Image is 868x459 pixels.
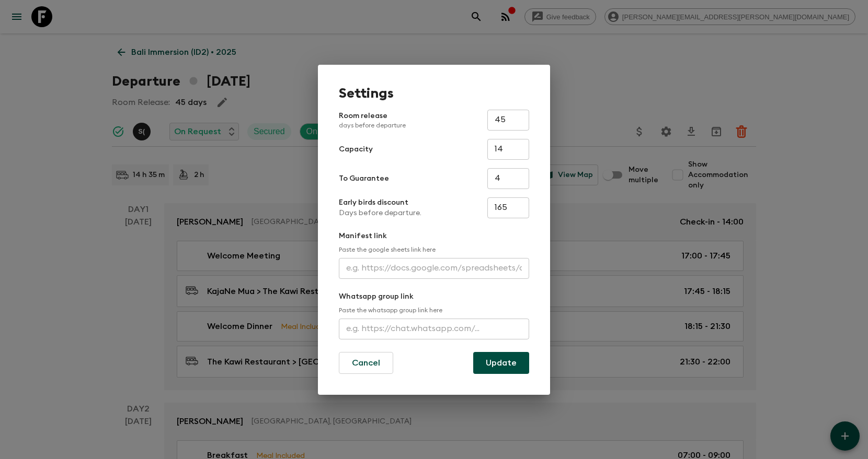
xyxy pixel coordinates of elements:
p: Capacity [339,144,373,155]
input: e.g. 4 [487,168,529,189]
input: e.g. https://chat.whatsapp.com/... [339,319,529,339]
input: e.g. 30 [487,110,529,131]
input: e.g. https://docs.google.com/spreadsheets/d/1P7Zz9v8J0vXy1Q/edit#gid=0 [339,258,529,279]
p: days before departure [339,121,406,130]
input: e.g. 14 [487,139,529,160]
p: Early birds discount [339,197,421,208]
p: To Guarantee [339,173,389,184]
input: e.g. 180 [487,197,529,218]
p: Days before departure. [339,208,421,218]
button: Update [473,352,529,374]
button: Cancel [339,352,393,374]
p: Manifest link [339,231,529,241]
p: Paste the google sheets link here [339,245,529,254]
p: Room release [339,111,406,130]
h1: Settings [339,86,529,101]
p: Paste the whatsapp group link here [339,306,529,314]
p: Whatsapp group link [339,291,529,302]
